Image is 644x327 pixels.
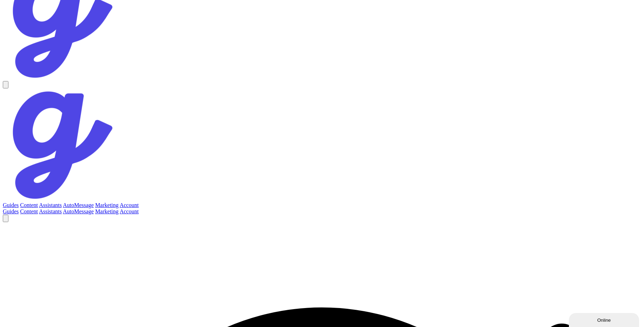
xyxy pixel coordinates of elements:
a: Assistants [39,208,62,214]
a: Content [20,208,38,214]
a: Marketing [95,202,119,208]
img: Guestive Guides [3,88,115,201]
a: Account [120,202,139,208]
a: Content [20,202,38,208]
a: Guides [3,202,19,208]
a: AutoMessage [63,208,94,214]
a: Marketing [95,208,119,214]
a: Assistants [39,202,62,208]
iframe: chat widget [569,312,640,327]
a: Guides [3,208,19,214]
button: Notifications [3,215,8,222]
a: Account [120,208,139,214]
a: AutoMessage [63,202,94,208]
